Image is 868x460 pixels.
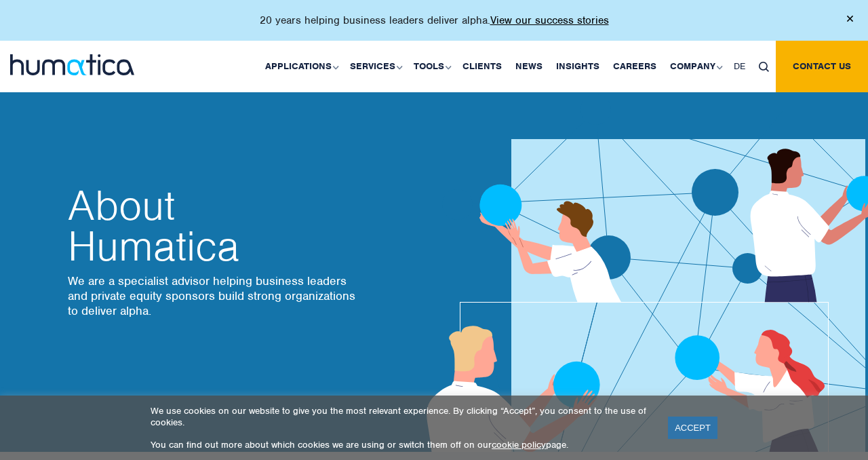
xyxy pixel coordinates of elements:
[734,60,745,72] span: DE
[490,14,609,27] a: View our success stories
[606,41,663,92] a: Careers
[663,41,727,92] a: Company
[68,273,359,318] p: We are a specialist advisor helping business leaders and private equity sponsors build strong org...
[492,439,546,451] a: cookie policy
[509,41,549,92] a: News
[68,185,359,226] span: About
[68,185,359,267] h2: Humatica
[668,417,717,439] a: ACCEPT
[549,41,606,92] a: Insights
[407,41,456,92] a: Tools
[727,41,752,92] a: DE
[759,62,769,72] img: search_icon
[456,41,509,92] a: Clients
[258,41,343,92] a: Applications
[151,405,651,428] p: We use cookies on our website to give you the most relevant experience. By clicking “Accept”, you...
[260,14,609,27] p: 20 years helping business leaders deliver alpha.
[151,439,651,451] p: You can find out more about which cookies we are using or switch them off on our page.
[776,41,868,92] a: Contact us
[343,41,407,92] a: Services
[10,54,134,75] img: logo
